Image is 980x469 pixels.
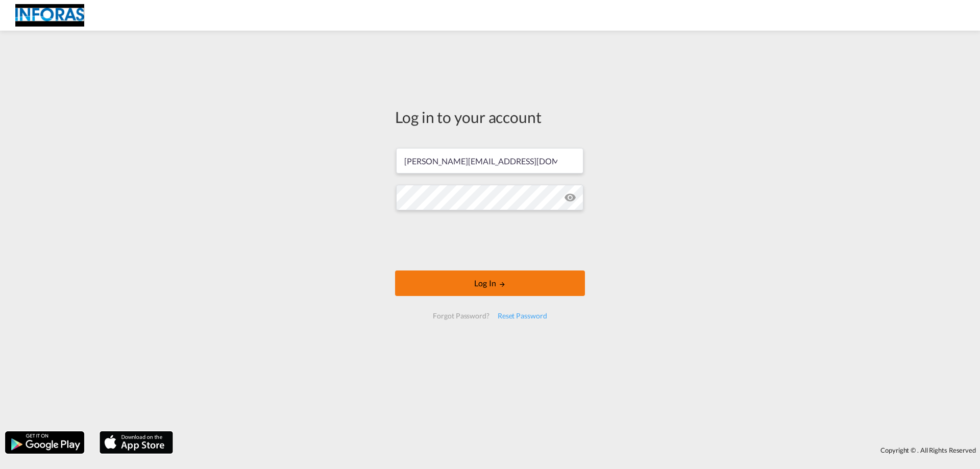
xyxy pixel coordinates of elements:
[15,4,84,27] img: eff75c7098ee11eeb65dd1c63e392380.jpg
[178,441,980,459] div: Copyright © . All Rights Reserved
[395,270,585,296] button: LOGIN
[395,106,585,128] div: Log in to your account
[412,220,568,260] iframe: reCAPTCHA
[429,307,493,325] div: Forgot Password?
[494,307,551,325] div: Reset Password
[564,191,576,204] md-icon: icon-eye-off
[4,430,85,455] img: google.png
[396,148,583,174] input: Enter email/phone number
[99,430,174,455] img: apple.png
